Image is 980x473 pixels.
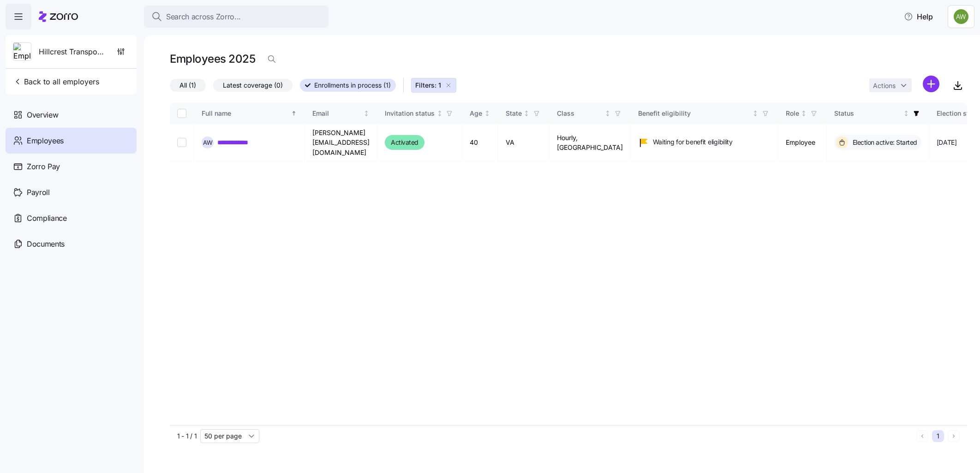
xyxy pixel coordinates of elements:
td: Hourly, [GEOGRAPHIC_DATA] [550,124,631,162]
input: Select all records [177,109,186,118]
div: Role [786,108,799,118]
td: VA [498,124,550,162]
span: Overview [27,109,58,121]
a: Employees [6,128,137,154]
span: A W [203,140,213,146]
span: Hillcrest Transportation Inc. [39,46,105,58]
button: Search across Zorro... [144,6,329,28]
a: Documents [6,231,137,257]
td: 40 [462,124,498,162]
span: Enrollments in process (1) [314,79,391,91]
img: 187a7125535df60c6aafd4bbd4ff0edb [954,9,968,24]
button: Actions [869,78,912,92]
span: Back to all employers [13,76,99,87]
th: AgeNot sorted [462,103,498,124]
span: Documents [27,238,65,250]
th: Invitation statusNot sorted [377,103,462,124]
th: ClassNot sorted [550,103,631,124]
th: StateNot sorted [498,103,550,124]
div: Not sorted [523,110,530,117]
a: Payroll [6,179,137,205]
span: 1 - 1 / 1 [177,432,197,441]
div: Not sorted [752,110,759,117]
img: Employer logo [13,43,31,61]
div: Age [470,108,482,118]
span: Activated [391,137,418,148]
span: All (1) [179,79,196,91]
div: Election start [937,108,977,118]
div: State [506,108,522,118]
button: 1 [932,430,944,442]
div: Not sorted [436,110,443,117]
span: Election active: Started [850,138,917,147]
div: Full name [202,108,289,118]
span: Payroll [27,187,50,198]
td: Employee [778,124,827,162]
button: Next page [948,430,960,442]
button: Help [896,7,940,26]
div: Class [557,108,603,118]
div: Not sorted [801,110,807,117]
div: Benefit eligibility [638,108,751,118]
span: Help [904,11,933,22]
th: RoleNot sorted [778,103,827,124]
td: [PERSON_NAME][EMAIL_ADDRESS][DOMAIN_NAME] [305,124,377,162]
a: Compliance [6,205,137,231]
span: [DATE] [937,138,957,147]
span: Latest coverage (0) [223,79,283,91]
input: Select record 1 [177,138,186,147]
button: Filters: 1 [411,78,456,93]
span: Search across Zorro... [166,11,241,23]
span: Compliance [27,213,67,224]
h1: Employees 2025 [170,52,255,66]
span: Waiting for benefit eligibility [653,137,733,147]
div: Not sorted [903,110,909,117]
th: EmailNot sorted [305,103,377,124]
span: Employees [27,135,64,147]
svg: add icon [923,76,939,92]
a: Overview [6,102,137,128]
div: Not sorted [363,110,370,117]
th: Benefit eligibilityNot sorted [631,103,778,124]
div: Sorted ascending [291,110,297,117]
div: Status [834,108,902,118]
div: Not sorted [604,110,611,117]
a: Zorro Pay [6,154,137,179]
div: Email [312,108,362,118]
div: Not sorted [484,110,490,117]
th: StatusNot sorted [827,103,929,124]
button: Back to all employers [9,72,103,91]
div: Invitation status [385,108,435,118]
button: Previous page [916,430,928,442]
span: Actions [873,83,896,89]
span: Zorro Pay [27,161,60,172]
span: Filters: 1 [415,81,441,90]
th: Full nameSorted ascending [194,103,305,124]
